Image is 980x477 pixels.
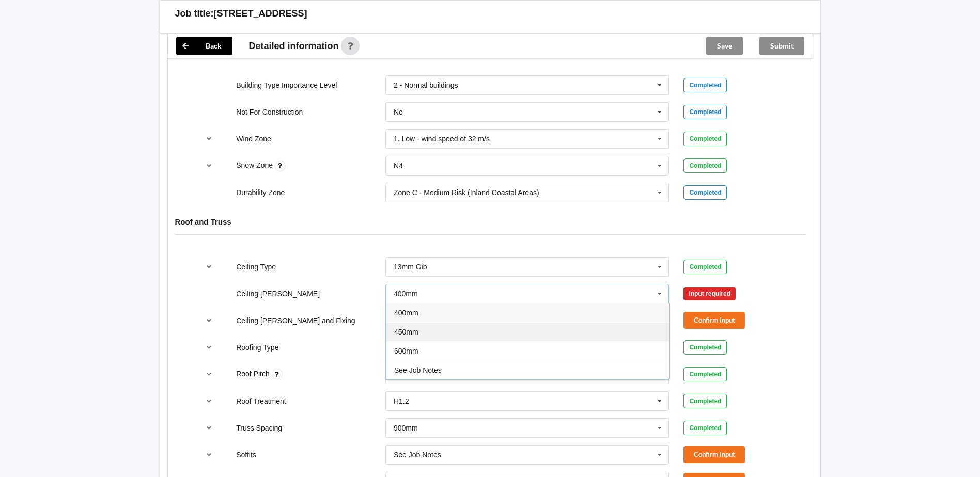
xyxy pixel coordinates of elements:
div: 900mm [394,424,418,432]
label: Ceiling [PERSON_NAME] and Fixing [236,316,355,325]
span: See Job Notes [394,366,442,374]
label: Soffits [236,451,256,459]
div: Input required [683,287,736,300]
button: reference-toggle [199,311,219,330]
label: Not For Construction [236,108,303,116]
h3: Job title: [175,8,214,20]
button: reference-toggle [199,446,219,464]
div: Completed [683,132,727,146]
div: No [394,108,403,116]
div: 2 - Normal buildings [394,82,458,89]
button: reference-toggle [199,130,219,148]
div: N4 [394,162,403,169]
div: Completed [683,105,727,119]
div: 13mm Gib [394,263,427,271]
div: Completed [683,394,727,408]
div: Completed [683,367,727,381]
div: Completed [683,78,727,92]
button: reference-toggle [199,338,219,357]
label: Ceiling Type [236,263,276,271]
span: Detailed information [249,41,339,51]
div: 1. Low - wind speed of 32 m/s [394,135,490,142]
label: Building Type Importance Level [236,81,337,89]
label: Durability Zone [236,188,285,197]
button: Confirm input [683,312,745,329]
button: reference-toggle [199,365,219,384]
div: Completed [683,421,727,435]
label: Wind Zone [236,135,271,143]
button: reference-toggle [199,392,219,410]
span: 450mm [394,328,418,336]
label: Snow Zone [236,161,275,169]
button: reference-toggle [199,258,219,276]
div: Completed [683,340,727,355]
label: Roof Treatment [236,397,286,405]
h4: Roof and Truss [175,217,805,227]
span: 600mm [394,347,418,355]
button: reference-toggle [199,419,219,437]
div: Zone C - Medium Risk (Inland Coastal Areas) [394,189,539,196]
span: 400mm [394,309,418,317]
button: reference-toggle [199,156,219,175]
div: Completed [683,185,727,200]
div: Completed [683,158,727,173]
button: Confirm input [683,446,745,463]
div: Completed [683,260,727,274]
label: Roof Pitch [236,370,271,378]
label: Truss Spacing [236,424,282,432]
div: See Job Notes [394,451,441,458]
h3: [STREET_ADDRESS] [214,8,307,20]
label: Roofing Type [236,343,278,352]
div: H1.2 [394,397,409,405]
label: Ceiling [PERSON_NAME] [236,290,320,298]
button: Back [176,37,232,55]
